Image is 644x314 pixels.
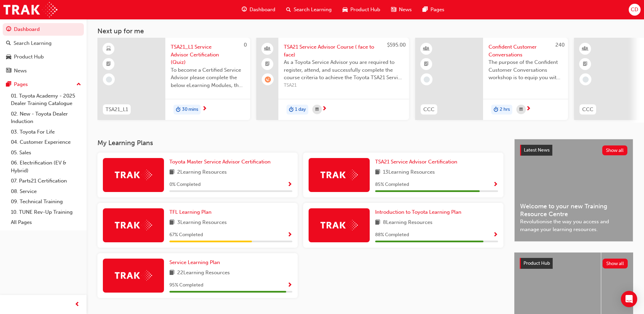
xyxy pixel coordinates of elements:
span: 67 % Completed [169,231,203,239]
span: guage-icon [242,5,247,14]
span: $595.00 [387,42,406,48]
img: Trak [3,2,57,17]
a: search-iconSearch Learning [281,3,337,17]
span: Show Progress [287,232,292,238]
span: Show Progress [287,182,292,188]
span: duration-icon [289,105,294,114]
span: Show Progress [493,232,498,238]
span: Toyota Master Service Advisor Certification [169,159,271,165]
button: CD [629,4,641,16]
button: Pages [3,78,84,91]
span: Pages [430,6,444,14]
span: people-icon [265,45,270,53]
span: calendar-icon [315,105,319,114]
span: Show Progress [493,182,498,188]
span: To become a Certified Service Advisor please complete the below eLearning Modules, the Service Ad... [171,66,245,89]
span: News [399,6,412,14]
button: Show all [603,259,628,268]
span: Welcome to your new Training Resource Centre [520,203,627,218]
span: 2 hrs [500,106,510,114]
a: Product HubShow all [520,258,628,269]
span: 240 [555,42,565,48]
span: next-icon [526,106,531,112]
span: TFL Learning Plan [169,209,211,215]
span: learningRecordVerb_NONE-icon [583,76,589,83]
a: Introduction to Toyota Learning Plan [375,208,464,216]
img: Trak [320,220,358,230]
a: 10. TUNE Rev-Up Training [8,207,84,217]
span: calendar-icon [519,105,523,114]
h3: Next up for me [87,27,644,35]
span: 0 % Completed [169,181,201,189]
a: TFL Learning Plan [169,208,214,216]
a: Search Learning [3,37,84,50]
a: 01. Toyota Academy - 2025 Dealer Training Catalogue [8,91,84,109]
span: book-icon [375,168,380,177]
h3: My Learning Plans [97,139,503,147]
span: 8 Learning Resources [383,219,433,227]
button: Show all [602,145,628,155]
span: Search Learning [294,6,332,14]
span: Service Learning Plan [169,259,220,265]
a: Latest NewsShow allWelcome to your new Training Resource CentreRevolutionise the way you access a... [514,139,633,242]
span: CCC [582,106,593,114]
span: news-icon [6,68,11,74]
a: Toyota Master Service Advisor Certification [169,158,273,166]
a: 04. Customer Experience [8,137,84,147]
span: 13 Learning Resources [383,168,435,177]
span: TSA21 Service Advisor Certification [375,159,457,165]
span: pages-icon [423,5,428,14]
button: Show Progress [493,180,498,189]
span: TSA21_L1 Service Advisor Certification (Quiz) [171,43,245,66]
span: up-icon [76,80,81,89]
span: guage-icon [6,27,11,33]
a: 08. Service [8,186,84,197]
button: DashboardSearch LearningProduct HubNews [3,22,84,78]
a: guage-iconDashboard [236,3,281,17]
a: TSA21 Service Advisor Certification [375,158,460,166]
span: Product Hub [350,6,380,14]
span: 3 Learning Resources [177,219,227,227]
span: learningResourceType_INSTRUCTOR_LED-icon [424,45,429,53]
span: duration-icon [176,105,181,114]
span: search-icon [6,40,11,47]
a: 0TSA21_L1TSA21_L1 Service Advisor Certification (Quiz)To become a Certified Service Advisor pleas... [97,38,250,120]
span: 22 Learning Resources [177,269,230,277]
span: TSA21_L1 [106,106,128,114]
button: Show Progress [287,180,292,189]
span: 85 % Completed [375,181,409,189]
img: Trak [115,170,152,180]
a: Service Learning Plan [169,259,223,266]
span: duration-icon [494,105,498,114]
span: prev-icon [75,300,80,309]
a: news-iconNews [386,3,417,17]
a: Latest NewsShow all [520,145,627,156]
span: 1 day [295,106,306,114]
span: book-icon [169,168,174,177]
img: Trak [115,270,152,281]
span: Introduction to Toyota Learning Plan [375,209,461,215]
span: search-icon [286,5,291,14]
div: Open Intercom Messenger [621,291,637,307]
span: Show Progress [287,282,292,289]
span: book-icon [169,219,174,227]
a: 02. New - Toyota Dealer Induction [8,109,84,127]
span: Product Hub [523,260,550,266]
span: car-icon [6,54,11,60]
div: News [14,67,27,75]
div: Search Learning [14,39,52,47]
span: news-icon [391,5,396,14]
span: learningResourceType_ELEARNING-icon [106,45,111,53]
div: Product Hub [14,53,44,61]
span: TSA21 [284,82,404,89]
span: booktick-icon [424,60,429,69]
span: Dashboard [250,6,275,14]
button: Show Progress [287,281,292,290]
a: 09. Technical Training [8,196,84,207]
a: 03. Toyota For Life [8,127,84,137]
a: 05. Sales [8,147,84,158]
span: 0 [244,42,247,48]
a: car-iconProduct Hub [337,3,386,17]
